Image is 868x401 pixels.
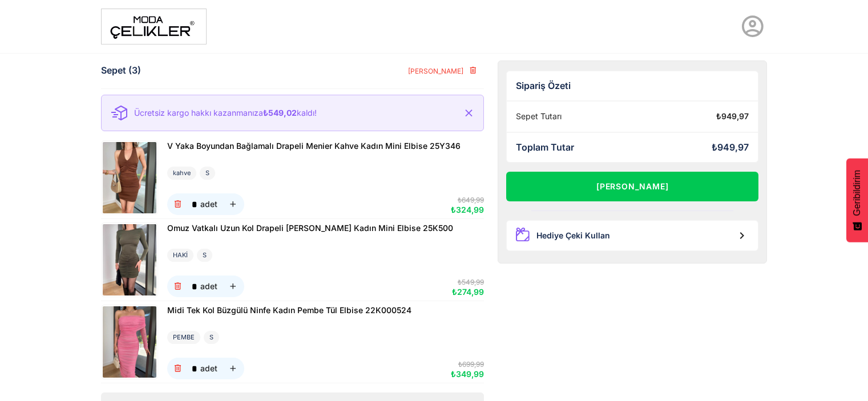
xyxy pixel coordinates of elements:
div: HAKİ [167,249,193,262]
a: Midi Tek Kol Büzgülü Ninfe Kadın Pembe Tül Elbise 22K000524 [167,305,411,317]
span: V Yaka Boyundan Bağlamalı Drapeli Menier Kahve Kadın Mini Elbise 25Y346 [167,141,461,151]
span: [PERSON_NAME] [407,67,463,75]
img: moda%20-1.png [101,9,207,44]
b: ₺549,02 [263,108,297,118]
span: ₺649,99 [458,196,484,204]
div: adet [200,200,217,208]
span: ₺549,99 [458,278,484,286]
div: Hediye Çeki Kullan [536,231,610,241]
span: Omuz Vatkalı Uzun Kol Drapeli [PERSON_NAME] Kadın Mini Elbise 25K500 [167,223,453,233]
div: S [197,249,212,262]
div: Sepet (3) [101,65,141,76]
div: ₺949,97 [716,112,749,121]
div: PEMBE [167,331,200,344]
img: V Yaka Boyundan Bağlamalı Drapeli Menier Kahve Kadın Mini Elbise 25Y346 [103,142,156,213]
input: adet [189,358,200,379]
div: Toplam Tutar [516,142,574,153]
span: Geribildirim [852,170,862,216]
button: [PERSON_NAME] [506,172,759,201]
img: Omuz Vatkalı Uzun Kol Drapeli Thomas Haki Kadın Mini Elbise 25K500 [103,224,156,295]
span: Midi Tek Kol Büzgülü Ninfe Kadın Pembe Tül Elbise 22K000524 [167,305,411,315]
img: Midi Tek Kol Büzgülü Ninfe Kadın Pembe Tül Elbise 22K000524 [103,306,156,378]
button: [PERSON_NAME] [398,60,483,81]
input: adet [189,276,200,297]
div: kahve [167,167,196,180]
div: S [200,167,215,180]
div: adet [200,282,217,290]
span: ₺349,99 [451,369,484,379]
div: ₺949,97 [712,142,749,153]
div: Sepet Tutarı [516,112,562,121]
a: V Yaka Boyundan Bağlamalı Drapeli Menier Kahve Kadın Mini Elbise 25Y346 [167,140,461,153]
p: Ücretsiz kargo hakkı kazanmanıza kaldı! [134,108,317,117]
input: adet [189,193,200,215]
div: adet [200,364,217,372]
span: ₺274,99 [452,287,484,297]
a: Omuz Vatkalı Uzun Kol Drapeli [PERSON_NAME] Kadın Mini Elbise 25K500 [167,222,453,235]
button: Geribildirim - Show survey [846,159,868,242]
div: Sipariş Özeti [516,80,749,91]
span: ₺699,99 [458,360,484,368]
div: S [204,331,219,344]
span: ₺324,99 [451,205,484,214]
